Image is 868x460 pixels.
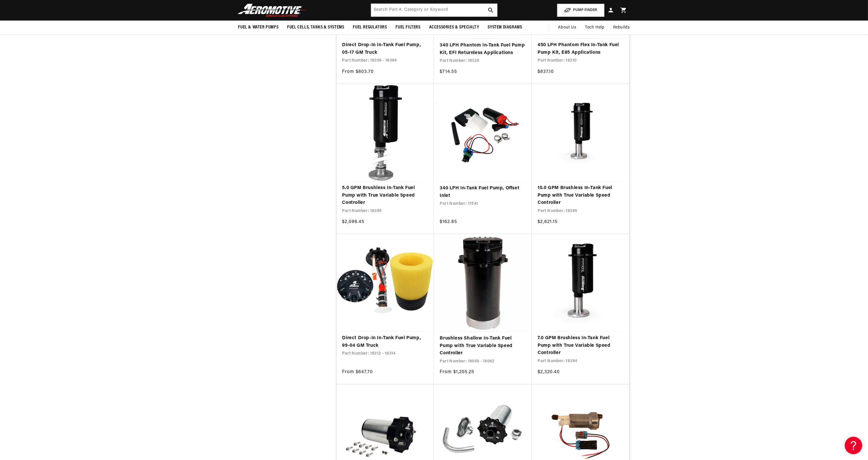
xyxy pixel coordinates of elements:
[342,42,428,56] a: Direct Drop-In In-Tank Fuel Pump, 05-17 GM Truck
[238,24,279,30] span: Fuel & Water Pumps
[488,24,522,30] span: System Diagrams
[581,21,609,35] summary: Tech Help
[557,4,604,17] button: PUMP FINDER
[349,21,391,34] summary: Fuel Regulators
[558,25,576,30] span: About Us
[371,4,497,17] input: Search by Part Number, Category or Keyword
[283,21,348,34] summary: Fuel Cells, Tanks & Systems
[484,21,527,34] summary: System Diagrams
[391,21,425,34] summary: Fuel Filters
[234,21,283,34] summary: Fuel & Water Pumps
[425,21,484,34] summary: Accessories & Specialty
[440,185,526,200] a: 340 LPH In-Tank Fuel Pump, Offset Inlet
[538,42,624,56] a: 450 LPH Phantom Flex In-Tank Fuel Pump Kit, E85 Applications
[440,335,526,357] a: Brushless Shallow In-Tank Fuel Pump with True Variable Speed Controller
[396,24,420,30] span: Fuel Filters
[609,21,634,35] summary: Rebuilds
[484,4,497,17] button: search button
[440,42,526,57] a: 340 LPH Phantom In-Tank Fuel Pump Kit, EFI Returnless Applications
[613,24,630,31] span: Rebuilds
[585,24,604,31] span: Tech Help
[342,335,428,349] a: Direct Drop-In In-Tank Fuel Pump, 99-04 GM Truck
[287,24,344,30] span: Fuel Cells, Tanks & Systems
[538,184,624,207] a: 10.0 GPM Brushless In-Tank Fuel Pump with True Variable Speed Controller
[353,24,387,30] span: Fuel Regulators
[554,21,581,35] a: About Us
[538,335,624,357] a: 7.0 GPM Brushless In-Tank Fuel Pump with True Variable Speed Controller
[342,184,428,207] a: 5.0 GPM Brushless In-Tank Fuel Pump with True Variable Speed Controller
[429,24,479,30] span: Accessories & Specialty
[236,3,309,17] img: Aeromotive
